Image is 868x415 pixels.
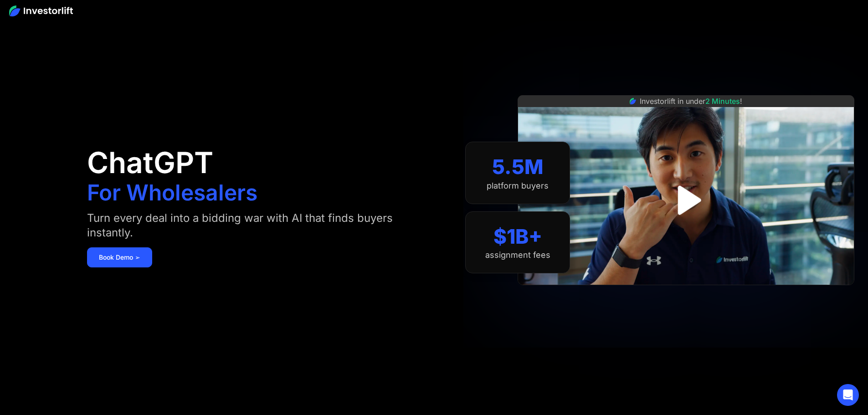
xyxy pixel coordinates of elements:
[492,155,544,179] div: 5.5M
[485,250,550,260] div: assignment fees
[87,182,257,204] h1: For Wholesalers
[87,247,152,267] a: Book Demo ➢
[640,96,742,107] div: Investorlift in under !
[487,181,549,191] div: platform buyers
[618,290,755,301] iframe: Customer reviews powered by Trustpilot
[666,180,706,220] a: open lightbox
[87,211,416,240] div: Turn every deal into a bidding war with AI that finds buyers instantly.
[705,97,740,106] span: 2 Minutes
[837,384,859,406] div: Open Intercom Messenger
[493,225,542,249] div: $1B+
[87,148,213,177] h1: ChatGPT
